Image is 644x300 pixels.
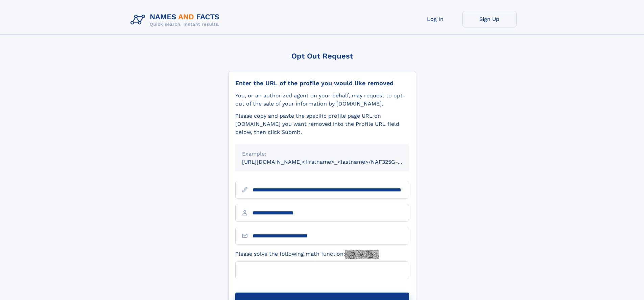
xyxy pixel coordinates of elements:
small: [URL][DOMAIN_NAME]<firstname>_<lastname>/NAF325G-xxxxxxxx [242,159,422,165]
div: You, or an authorized agent on your behalf, may request to opt-out of the sale of your informatio... [235,92,409,108]
img: Logo Names and Facts [128,11,225,29]
div: Enter the URL of the profile you would like removed [235,79,409,87]
label: Please solve the following math function: [235,250,379,259]
div: Please copy and paste the specific profile page URL on [DOMAIN_NAME] you want removed into the Pr... [235,112,409,136]
div: Opt Out Request [228,52,416,60]
a: Sign Up [462,11,517,27]
a: Log In [408,11,462,27]
div: Example: [242,150,402,158]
